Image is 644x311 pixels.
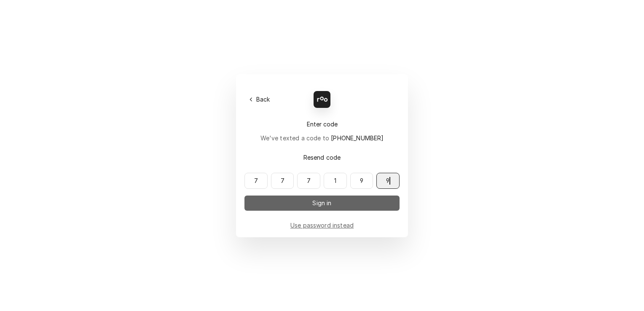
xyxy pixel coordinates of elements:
span: Back [255,95,272,104]
div: Enter code [244,120,400,129]
button: Resend code [244,150,400,165]
a: Go to Email and password form [290,221,354,230]
button: Sign in [244,196,400,211]
span: Resend code [302,153,343,162]
span: to [323,134,384,142]
span: Sign in [311,198,333,207]
span: [PHONE_NUMBER] [331,134,384,142]
button: Back [244,94,275,105]
div: We've texted a code [260,134,384,142]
